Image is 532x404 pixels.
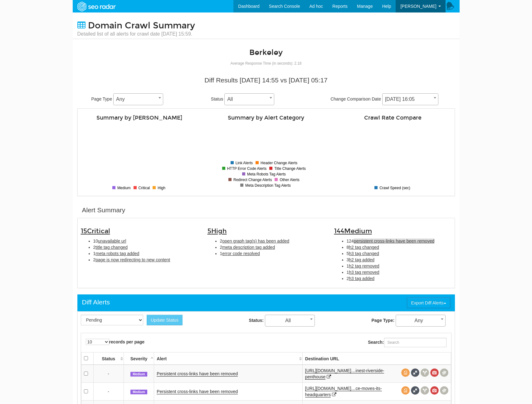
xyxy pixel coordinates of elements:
span: Any [396,315,446,327]
span: Ad hoc [309,4,323,9]
td: - [93,382,124,400]
h4: Crawl Rate Compare [334,115,451,121]
span: meta description tag added [222,245,275,250]
span: Any [396,316,445,325]
tspan: 0.6 [339,163,344,166]
span: Any [113,93,163,105]
span: Medium [130,372,147,377]
li: 1 [220,250,325,257]
th: Status: activate to sort column ascending [93,352,124,365]
span: h3 tag removed [349,270,379,275]
span: Medium [344,227,372,235]
span: meta robots tag added [95,251,139,256]
tspan: [DATE] 14:55 [416,180,434,183]
li: 3 [347,257,451,263]
span: h3 tag changed [349,251,379,256]
span: h2 tag changed [349,245,379,250]
span: 08/11/2025 16:05 [382,93,438,105]
select: records per page [86,339,109,345]
span: Manage [357,4,373,9]
th: Alert: activate to sort column ascending [154,352,302,365]
li: 1 [347,263,451,269]
span: Any [114,95,163,104]
span: Status [211,96,223,101]
li: 2 [220,238,325,244]
span: error code resolved [222,251,260,256]
span: All [265,316,315,325]
tspan: [DATE] 05:17 [364,180,382,183]
th: Severity: activate to sort column descending [124,352,154,365]
button: Update Status [147,315,183,325]
label: Search: [368,338,446,347]
span: Critical [87,227,110,235]
span: View source [401,386,410,395]
tspan: 1.8 [339,137,344,140]
strong: Status: [249,318,264,323]
span: View source [401,368,410,377]
span: Page Type [91,96,112,101]
span: High [211,227,227,235]
strong: Page Type: [371,318,394,323]
span: h2 tag removed [349,264,379,269]
a: Persistent cross-links have been removed [157,389,238,394]
a: Persistent cross-links have been removed [157,371,238,377]
span: h3 tag added [349,276,374,281]
small: Average Response Time (in seconds): 2.18 [231,61,302,66]
li: 2 [93,257,198,263]
li: 5 [347,250,451,257]
div: Diff Results [DATE] 14:55 vs [DATE] 05:17 [82,76,450,85]
span: open graph tag(s) has been added [222,239,289,244]
h4: Summary by [PERSON_NAME] [81,115,198,121]
li: 2 [347,275,451,282]
li: 2 [220,244,325,250]
span: h2 tag added [349,257,374,262]
span: page is now redirecting to new content [95,257,170,262]
span: View headers [421,368,429,377]
li: 10 [93,238,198,244]
tspan: 1.4 [339,145,344,149]
span: 08/11/2025 16:05 [383,95,438,104]
span: All [224,93,274,105]
span: Medium [130,390,147,395]
li: 124 [347,238,451,244]
tspan: 0 [342,175,344,179]
span: All [265,315,315,327]
span: Compare screenshots [440,368,448,377]
span: Domain Crawl Summary [88,20,195,31]
tspan: 1.2 [339,150,344,153]
div: Diff Alerts [82,298,110,307]
input: Search: [384,338,447,347]
li: 2 [93,244,198,250]
tspan: 1 [342,154,344,158]
img: SEORadar [75,1,118,12]
span: View screenshot [430,368,439,377]
tspan: 0.8 [339,158,344,162]
h4: Summary by Alert Category [207,115,325,121]
text: 164 total alerts [126,152,153,156]
tspan: 2 [342,133,344,136]
tspan: 0.2 [339,171,344,175]
span: 144 [334,227,372,235]
label: records per page [86,339,145,345]
a: [URL][DOMAIN_NAME]…inest-riverside-penthouse [305,368,384,380]
li: 1 [347,269,451,275]
span: persistent cross-links have been removed [354,239,434,244]
td: - [93,365,124,383]
tspan: 0.4 [339,167,344,170]
span: 15 [81,227,110,235]
small: Detailed list of all alerts for crawl date [DATE] 15:59. [77,31,195,37]
span: Full Source Diff [411,386,419,395]
span: 5 [207,227,227,235]
a: Berkeley [249,48,283,57]
li: 1 [93,250,198,257]
tspan: 2.2 [339,128,344,132]
span: Reports [332,4,348,9]
span: unavailable url [98,239,126,244]
button: Export Diff Alerts [407,298,450,308]
span: All [225,95,274,104]
span: Full Source Diff [411,368,419,377]
span: [PERSON_NAME] [400,4,436,9]
div: Alert Summary [82,205,125,215]
iframe: Opens a widget where you can find more information [492,385,526,401]
span: Change Comparison Date [330,96,381,101]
